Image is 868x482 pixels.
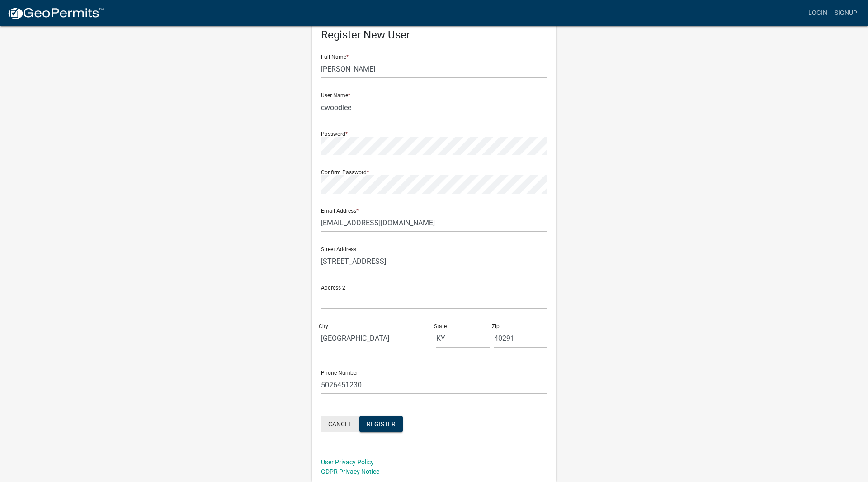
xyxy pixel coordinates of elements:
button: Cancel [321,416,359,432]
span: Register [367,420,396,427]
a: Signup [831,5,861,22]
a: Login [805,5,831,22]
h5: Register New User [321,29,547,42]
a: GDPR Privacy Notice [321,468,379,475]
a: User Privacy Policy [321,458,374,466]
button: Register [359,416,403,432]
